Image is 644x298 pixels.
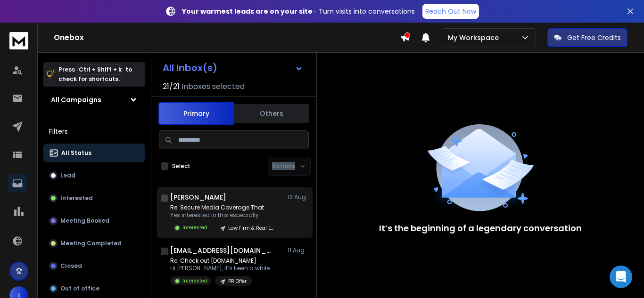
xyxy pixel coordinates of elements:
button: All Status [43,144,145,162]
button: Get Free Credits [547,28,627,47]
p: All Status [61,149,91,157]
strong: Your warmest leads are on your site [182,7,313,16]
button: Primary [158,102,234,125]
a: Reach Out Now [422,4,479,19]
p: Lead [60,172,75,179]
p: Reach Out Now [425,7,476,16]
h1: All Inbox(s) [163,63,217,72]
div: Open Intercom Messenger [610,266,632,288]
h1: Onebox [54,32,400,43]
h3: Filters [43,125,145,138]
p: Yes interested in this especially [170,211,279,219]
button: Meeting Completed [43,234,145,253]
button: Closed [43,257,145,275]
button: All Inbox(s) [155,58,311,77]
h1: All Campaigns [51,95,101,105]
p: – Turn visits into conversations [182,7,415,16]
p: Out of office [60,285,99,292]
span: Ctrl + Shift + k [77,64,123,75]
button: All Campaigns [43,90,145,109]
p: Re: Check out [DOMAIN_NAME] [170,257,270,265]
img: logo [9,32,28,49]
button: Out of office [43,279,145,298]
button: Interested [43,189,145,208]
p: 12 Aug [288,193,309,201]
h3: Inboxes selected [182,81,245,92]
p: Interested [182,277,207,284]
button: Others [234,103,309,124]
p: Press to check for shortcuts. [58,65,132,84]
p: Hi [PERSON_NAME], It’s been a while [170,265,270,272]
p: Get Free Credits [567,33,621,42]
p: Re: Secure Media Coverage That [170,204,279,211]
p: Closed [60,262,82,270]
button: Meeting Booked [43,211,145,230]
span: 21 / 21 [163,81,180,92]
p: 11 Aug [288,247,309,254]
p: Interested [182,224,207,231]
h1: [PERSON_NAME] [170,193,226,202]
p: Law Firm & Real Estate [228,225,273,232]
button: Lead [43,166,145,185]
p: Meeting Completed [60,240,122,247]
h1: [EMAIL_ADDRESS][DOMAIN_NAME] [170,246,274,255]
p: It’s the beginning of a legendary conversation [379,222,582,235]
p: My Workspace [448,33,503,42]
p: Interested [60,194,93,202]
p: Meeting Booked [60,217,109,225]
label: Select [172,162,190,170]
p: PR Offer [228,278,247,285]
